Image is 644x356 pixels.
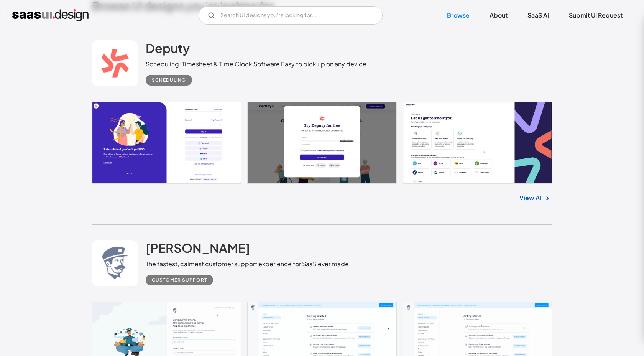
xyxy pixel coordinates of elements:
[438,7,479,24] a: Browse
[199,6,383,25] form: Email Form
[146,40,190,56] h2: Deputy
[560,7,632,24] a: Submit UI Request
[199,6,383,25] input: Search UI designs you're looking for...
[146,40,190,59] a: Deputy
[146,59,368,69] div: Scheduling, Timesheet & Time Clock Software Easy to pick up on any device.
[146,259,349,269] div: The fastest, calmest customer support experience for SaaS ever made
[152,76,186,85] div: Scheduling
[518,7,558,24] a: SaaS Ai
[519,193,543,203] a: View All
[146,240,250,259] a: [PERSON_NAME]
[480,7,517,24] a: About
[146,240,250,255] h2: [PERSON_NAME]
[152,275,207,285] div: Customer Support
[12,9,89,21] a: home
